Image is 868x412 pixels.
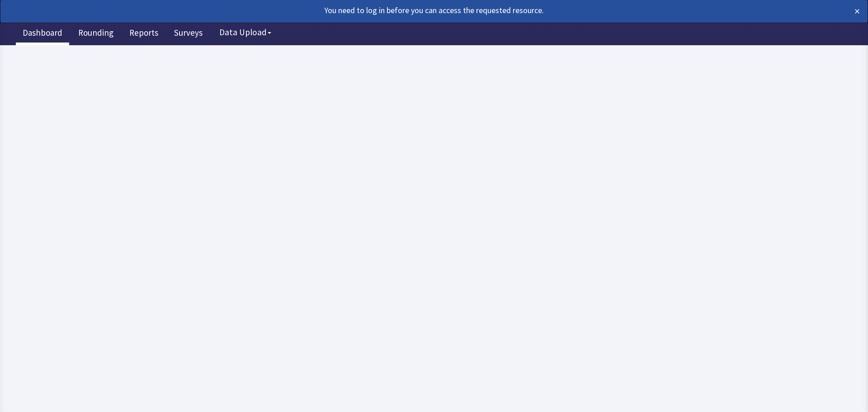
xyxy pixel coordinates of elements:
[854,4,860,19] button: ×
[8,4,775,17] div: You need to log in before you can access the requested resource.
[123,23,165,45] a: Reports
[71,23,120,45] a: Rounding
[214,24,277,41] button: Data Upload
[167,23,209,45] a: Surveys
[16,23,69,45] a: Dashboard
